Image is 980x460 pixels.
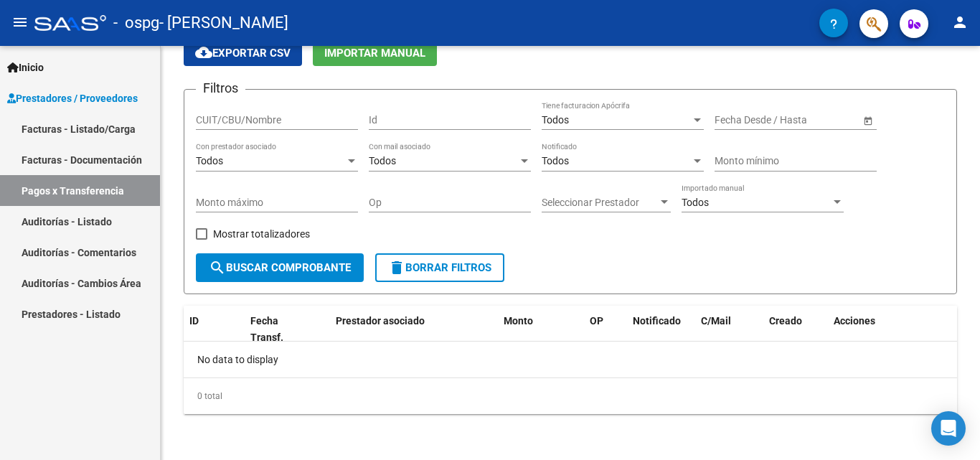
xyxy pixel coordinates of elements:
[195,44,212,61] mat-icon: cloud_download
[542,197,658,209] span: Seleccionar Prestador
[336,315,425,327] span: Prestador asociado
[209,259,226,276] mat-icon: search
[769,315,802,327] span: Creado
[196,78,245,98] h3: Filtros
[213,225,310,243] span: Mostrar totalizadores
[113,7,159,39] span: - ospg
[184,39,302,66] button: Exportar CSV
[184,342,957,377] div: No data to display
[633,315,681,327] span: Notificado
[7,60,44,75] span: Inicio
[245,306,309,353] datatable-header-cell: Fecha Transf.
[828,306,957,353] datatable-header-cell: Acciones
[324,47,425,60] span: Importar Manual
[715,114,767,126] input: Fecha inicio
[931,411,966,446] div: Open Intercom Messenger
[330,306,498,353] datatable-header-cell: Prestador asociado
[196,155,223,166] span: Todos
[388,259,405,276] mat-icon: delete
[860,113,875,128] button: Open calendar
[184,306,245,353] datatable-header-cell: ID
[313,39,437,66] button: Importar Manual
[834,315,875,327] span: Acciones
[195,47,291,60] span: Exportar CSV
[951,14,969,31] mat-icon: person
[701,315,731,327] span: C/Mail
[584,306,627,353] datatable-header-cell: OP
[184,378,957,414] div: 0 total
[682,197,709,208] span: Todos
[504,315,533,327] span: Monto
[590,315,603,327] span: OP
[695,306,763,353] datatable-header-cell: C/Mail
[779,114,849,126] input: Fecha fin
[209,261,351,274] span: Buscar Comprobante
[7,90,138,106] span: Prestadores / Proveedores
[498,306,584,353] datatable-header-cell: Monto
[159,7,288,39] span: - [PERSON_NAME]
[542,155,569,166] span: Todos
[189,315,199,327] span: ID
[11,14,29,31] mat-icon: menu
[369,155,396,166] span: Todos
[375,253,504,282] button: Borrar Filtros
[627,306,695,353] datatable-header-cell: Notificado
[388,261,491,274] span: Borrar Filtros
[250,315,283,343] span: Fecha Transf.
[542,114,569,126] span: Todos
[763,306,828,353] datatable-header-cell: Creado
[196,253,364,282] button: Buscar Comprobante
